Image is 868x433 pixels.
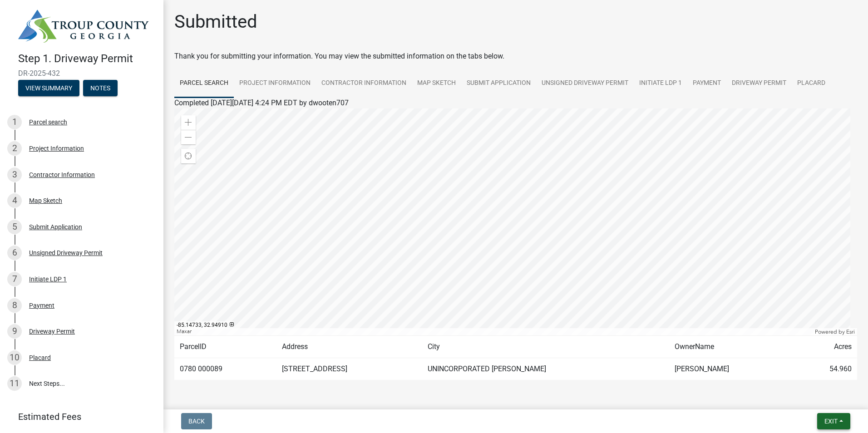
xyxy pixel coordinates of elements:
div: Maxar [174,328,813,335]
div: Map Sketch [29,197,62,204]
div: 11 [7,376,22,391]
td: ParcelID [174,336,276,358]
div: 7 [7,272,22,286]
div: Initiate LDP 1 [29,276,67,282]
a: Submit Application [461,69,536,98]
a: Initiate LDP 1 [634,69,687,98]
span: Completed [DATE][DATE] 4:24 PM EDT by dwooten707 [174,98,349,107]
td: Acres [794,336,857,358]
span: DR-2025-432 [18,69,145,78]
div: 9 [7,324,22,339]
div: 2 [7,141,22,156]
div: 5 [7,220,22,234]
a: Unsigned Driveway Permit [536,69,634,98]
a: Map Sketch [412,69,461,98]
div: Unsigned Driveway Permit [29,250,103,256]
td: [PERSON_NAME] [669,358,794,380]
td: 0780 000089 [174,358,276,380]
button: Back [181,413,212,429]
button: View Summary [18,80,79,96]
wm-modal-confirm: Summary [18,85,79,92]
a: Project Information [234,69,316,98]
div: Project Information [29,145,84,152]
div: Find my location [181,149,196,163]
td: Address [276,336,422,358]
a: Contractor Information [316,69,412,98]
div: Zoom in [181,115,196,130]
a: Driveway Permit [726,69,792,98]
div: Parcel search [29,119,67,125]
button: Exit [817,413,850,429]
a: Payment [687,69,726,98]
a: Estimated Fees [7,408,149,426]
td: City [422,336,669,358]
div: Zoom out [181,130,196,144]
wm-modal-confirm: Notes [83,85,118,92]
div: Thank you for submitting your information. You may view the submitted information on the tabs below. [174,51,857,62]
div: Contractor Information [29,172,95,178]
h1: Submitted [174,11,257,33]
a: Esri [846,329,855,335]
div: Placard [29,354,51,361]
td: UNINCORPORATED [PERSON_NAME] [422,358,669,380]
a: Parcel search [174,69,234,98]
span: Exit [824,418,838,425]
img: Troup County, Georgia [18,10,149,43]
div: 6 [7,246,22,260]
span: Back [188,418,205,425]
div: Driveway Permit [29,328,75,335]
div: Powered by [813,328,857,335]
div: 8 [7,298,22,313]
div: 4 [7,193,22,208]
a: Placard [792,69,831,98]
button: Notes [83,80,118,96]
td: OwnerName [669,336,794,358]
td: [STREET_ADDRESS] [276,358,422,380]
div: Payment [29,302,54,309]
div: Submit Application [29,224,82,230]
div: 1 [7,115,22,129]
h4: Step 1. Driveway Permit [18,52,156,65]
td: 54.960 [794,358,857,380]
div: 10 [7,350,22,365]
div: 3 [7,167,22,182]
